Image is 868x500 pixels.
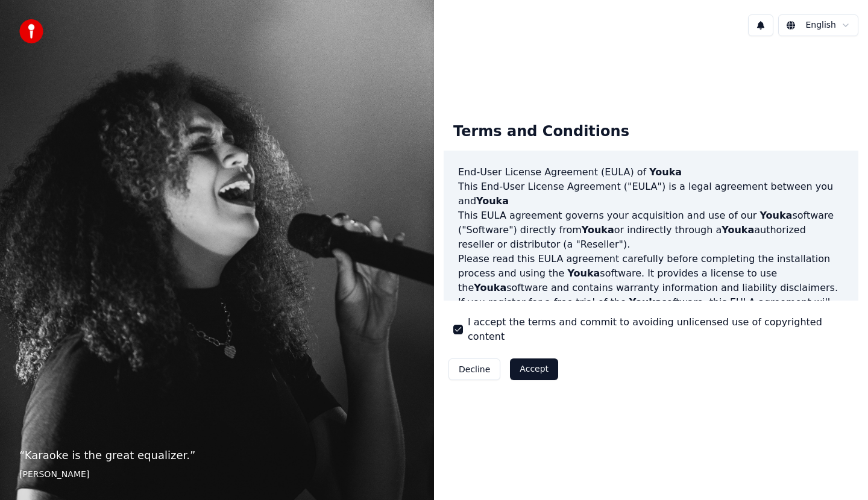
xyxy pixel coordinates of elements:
[722,224,754,236] span: Youka
[474,282,506,293] span: Youka
[458,208,844,252] p: This EULA agreement governs your acquisition and use of our software ("Software") directly from o...
[476,195,509,207] span: Youka
[448,358,500,380] button: Decline
[19,469,415,481] footer: [PERSON_NAME]
[444,113,639,151] div: Terms and Conditions
[649,166,682,178] span: Youka
[19,19,43,43] img: youka
[458,295,844,353] p: If you register for a free trial of the software, this EULA agreement will also govern that trial...
[458,165,844,180] h3: End-User License Agreement (EULA) of
[510,358,558,380] button: Accept
[458,252,844,295] p: Please read this EULA agreement carefully before completing the installation process and using th...
[468,315,849,344] label: I accept the terms and commit to avoiding unlicensed use of copyrighted content
[582,224,614,236] span: Youka
[567,267,600,279] span: Youka
[19,447,415,464] p: “ Karaoke is the great equalizer. ”
[759,210,792,221] span: Youka
[458,180,844,208] p: This End-User License Agreement ("EULA") is a legal agreement between you and
[629,296,662,308] span: Youka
